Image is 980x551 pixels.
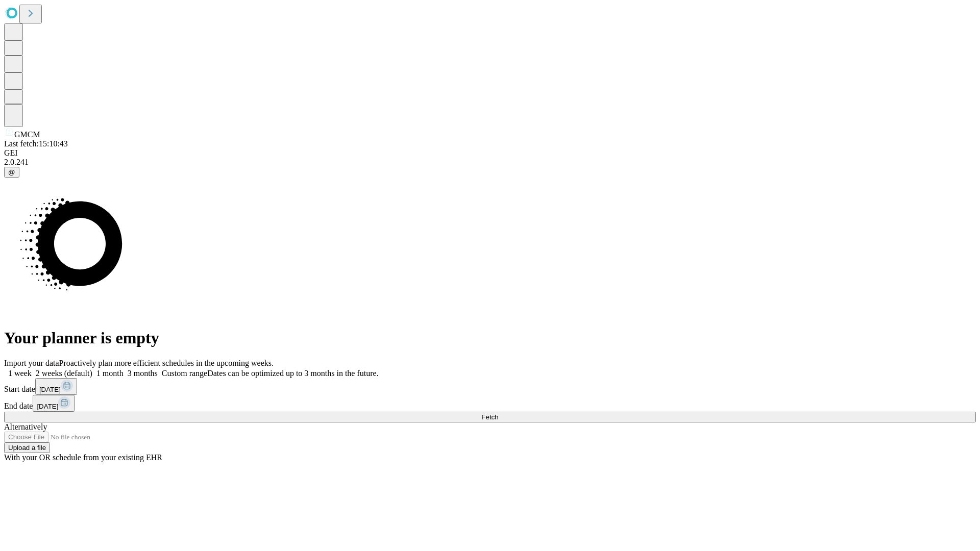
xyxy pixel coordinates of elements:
[96,369,124,378] span: 1 month
[162,369,207,378] span: Custom range
[4,442,50,453] button: Upload a file
[36,369,92,378] span: 2 weeks (default)
[481,413,498,421] span: Fetch
[4,453,162,462] span: With your OR schedule from your existing EHR
[8,168,15,176] span: @
[4,148,976,158] div: GEI
[4,378,976,395] div: Start date
[33,395,75,412] button: [DATE]
[207,369,378,378] span: Dates can be optimized up to 3 months in the future.
[4,412,976,422] button: Fetch
[4,422,47,431] span: Alternatively
[4,395,976,412] div: End date
[4,329,976,347] h1: Your planner is empty
[59,359,274,367] span: Proactively plan more efficient schedules in the upcoming weeks.
[4,359,59,367] span: Import your data
[35,378,77,395] button: [DATE]
[14,130,40,139] span: GMCM
[128,369,158,378] span: 3 months
[39,386,61,393] span: [DATE]
[4,139,68,148] span: Last fetch: 15:10:43
[37,403,58,410] span: [DATE]
[8,369,32,378] span: 1 week
[4,158,976,167] div: 2.0.241
[4,167,19,178] button: @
